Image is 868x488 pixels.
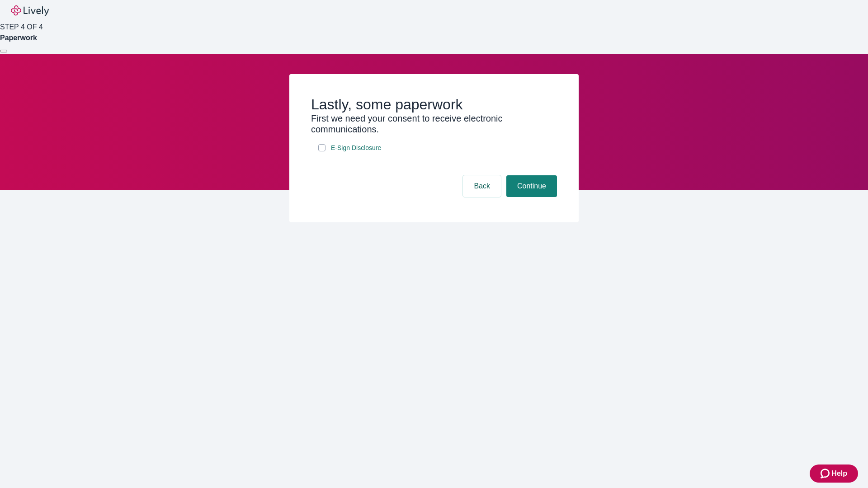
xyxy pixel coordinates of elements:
img: Lively [11,5,49,16]
span: E-Sign Disclosure [331,143,381,153]
button: Back [463,175,501,197]
span: Help [831,468,847,479]
h2: Lastly, some paperwork [311,96,557,113]
svg: Zendesk support icon [821,468,831,479]
h3: First we need your consent to receive electronic communications. [311,113,557,135]
button: Zendesk support iconHelp [810,465,858,483]
button: Continue [506,175,557,197]
a: e-sign disclosure document [329,142,383,154]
